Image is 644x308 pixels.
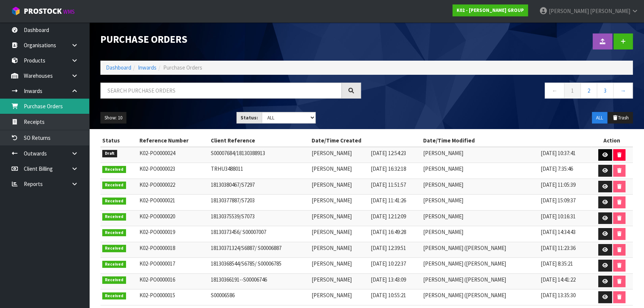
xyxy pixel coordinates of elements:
span: Received [102,166,126,173]
span: [DATE] 15:09:37 [541,197,576,204]
button: ALL [592,112,607,124]
span: [DATE] 13:35:30 [541,292,576,299]
span: [DATE] 10:22:37 [371,260,406,267]
a: 2 [580,83,597,99]
h1: Purchase Orders [100,33,361,45]
td: K02-PO0000019 [138,226,209,242]
span: Draft [102,150,117,157]
span: [PERSON_NAME] [312,228,352,235]
td: 18130377887/S7203 [209,195,310,211]
span: [DATE] 12:39:51 [371,244,406,251]
span: [DATE] 11:41:26 [371,197,406,204]
span: [DATE] 12:12:09 [371,213,406,220]
span: [DATE] 16:32:18 [371,165,406,172]
td: 18130380467/S7297 [209,179,310,195]
span: [DATE] 16:49:28 [371,228,406,235]
span: [DATE] 8:35:21 [541,260,573,267]
strong: Status: [241,115,258,121]
img: cube-alt.png [11,6,20,16]
span: [PERSON_NAME] [590,7,630,15]
span: [PERSON_NAME] [312,292,352,299]
a: 1 [564,83,581,99]
td: 18130373456/ S00007007 [209,226,310,242]
span: [DATE] 14:34:43 [541,228,576,235]
span: [PERSON_NAME] [423,197,463,204]
span: [PERSON_NAME] [312,197,352,204]
span: [PERSON_NAME] [423,181,463,188]
a: 3 [597,83,614,99]
th: Date/Time Modified [421,135,591,147]
span: [PERSON_NAME] [312,260,352,267]
span: [PERSON_NAME] [423,228,463,235]
span: [PERSON_NAME] [312,276,352,283]
a: K02 - [PERSON_NAME] GROUP [453,4,528,16]
span: Received [102,276,126,284]
td: K02-PO0000018 [138,242,209,258]
td: K02-PO0000021 [138,195,209,211]
th: Client Reference [209,135,310,147]
span: [PERSON_NAME] [423,213,463,220]
span: [PERSON_NAME] ([PERSON_NAME] [423,260,506,267]
span: [PERSON_NAME] [312,165,352,172]
span: [DATE] 14:41:22 [541,276,576,283]
span: [DATE] 12:54:23 [371,150,406,157]
td: K02-PO0000023 [138,163,209,179]
td: 18130366191--S00006746 [209,273,310,289]
span: [DATE] 10:16:31 [541,213,576,220]
span: [DATE] 10:37:41 [541,150,576,157]
span: Purchase Orders [163,64,202,71]
span: [DATE] 7:35:46 [541,165,573,172]
strong: K02 - [PERSON_NAME] GROUP [457,7,524,13]
span: [DATE] 10:55:21 [371,292,406,299]
span: [PERSON_NAME] [312,181,352,188]
span: [PERSON_NAME] [312,213,352,220]
td: K02-PO0000015 [138,289,209,305]
td: K02-PO0000016 [138,273,209,289]
span: [PERSON_NAME] [549,7,589,15]
td: K02-PO0000024 [138,147,209,163]
span: Received [102,292,126,300]
button: Trash [608,112,633,124]
span: Received [102,182,126,189]
span: ProStock [24,6,62,16]
a: → [613,83,633,99]
span: Received [102,213,126,221]
span: Received [102,229,126,237]
th: Reference Number [138,135,209,147]
th: Action [591,135,633,147]
td: K02-PO0000022 [138,179,209,195]
td: 18130375539/S7073 [209,210,310,226]
button: Show: 10 [100,112,126,124]
a: ← [545,83,564,99]
nav: Page navigation [372,83,633,101]
span: [DATE] 11:51:57 [371,181,406,188]
span: [PERSON_NAME] [423,165,463,172]
td: 18130371324/S6887/ S00006887 [209,242,310,258]
span: [DATE] 11:23:36 [541,244,576,251]
span: Received [102,198,126,205]
th: Date/Time Created [310,135,422,147]
span: Received [102,261,126,268]
span: [PERSON_NAME] ([PERSON_NAME] [423,244,506,251]
span: [PERSON_NAME] [312,244,352,251]
td: K02-PO0000017 [138,258,209,274]
span: [PERSON_NAME] ([PERSON_NAME] [423,276,506,283]
a: Inwards [138,64,157,71]
td: 18130368544/S6785/ S00006785 [209,258,310,274]
span: [PERSON_NAME] ([PERSON_NAME] [423,292,506,299]
td: S00007684/18130388913 [209,147,310,163]
input: Search purchase orders [100,83,342,99]
span: Received [102,245,126,252]
span: [DATE] 11:05:39 [541,181,576,188]
small: WMS [63,8,75,15]
th: Status [100,135,138,147]
span: [PERSON_NAME] [312,150,352,157]
a: Dashboard [106,64,131,71]
span: [PERSON_NAME] [423,150,463,157]
td: TRHU3488011 [209,163,310,179]
td: S00006586 [209,289,310,305]
td: K02-PO0000020 [138,210,209,226]
span: [DATE] 13:43:09 [371,276,406,283]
